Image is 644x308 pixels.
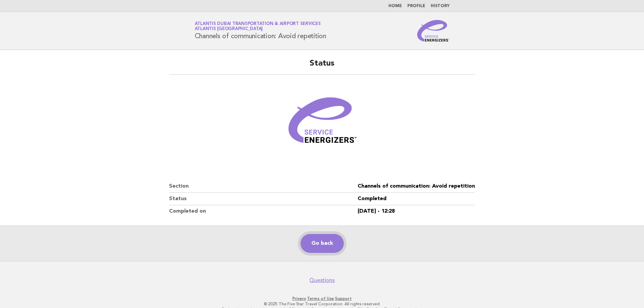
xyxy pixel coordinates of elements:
[417,20,450,42] img: Service Energizers
[169,58,475,75] h2: Status
[169,193,358,205] dt: Status
[195,22,321,31] a: Atlantis Dubai Transportation & Airport ServicesAtlantis [GEOGRAPHIC_DATA]
[358,193,475,205] dd: Completed
[195,22,326,40] h1: Channels of communication: Avoid repetition
[169,180,358,193] dt: Section
[292,296,306,301] a: Privacy
[358,180,475,193] dd: Channels of communication: Avoid repetition
[301,234,344,253] a: Go back
[115,296,529,301] p: · ·
[358,205,475,217] dd: [DATE] - 12:28
[335,296,352,301] a: Support
[195,27,263,31] span: Atlantis [GEOGRAPHIC_DATA]
[307,296,334,301] a: Terms of Use
[169,205,358,217] dt: Completed on
[282,83,363,164] img: Verified
[407,4,425,8] a: Profile
[388,4,402,8] a: Home
[309,277,335,284] a: Questions
[115,301,529,307] p: © 2025 The Five Star Travel Corporation. All rights reserved.
[431,4,450,8] a: History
